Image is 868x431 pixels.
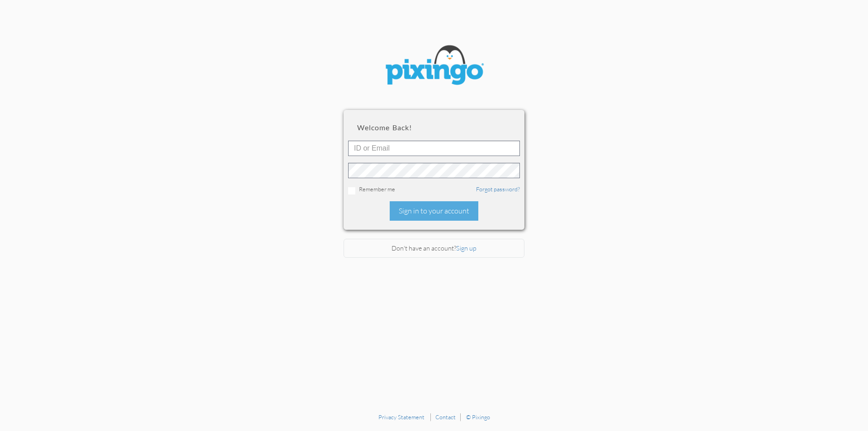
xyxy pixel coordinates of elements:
a: © Pixingo [466,413,490,421]
input: ID or Email [348,141,520,156]
div: Remember me [348,185,520,194]
h2: Welcome back! [357,123,511,132]
a: Privacy Statement [378,413,425,421]
a: Sign up [456,244,476,252]
div: Don't have an account? [344,239,524,258]
img: pixingo logo [380,41,488,92]
div: Sign in to your account [390,201,478,221]
a: Contact [435,413,456,421]
a: Forgot password? [476,185,520,193]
